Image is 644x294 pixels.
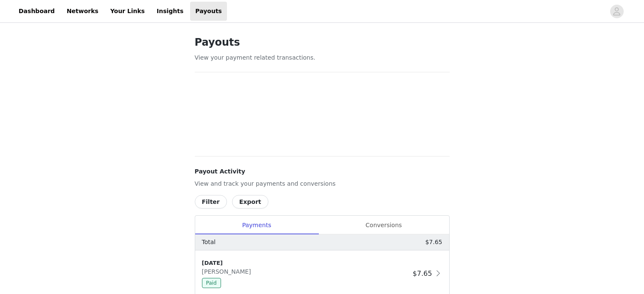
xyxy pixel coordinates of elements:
[613,5,621,18] div: avatar
[195,195,227,209] button: Filter
[105,2,150,21] a: Your Links
[14,2,60,21] a: Dashboard
[232,195,268,209] button: Export
[195,53,450,62] p: View your payment related transactions.
[61,2,103,21] a: Networks
[195,216,318,235] div: Payments
[202,268,254,275] span: [PERSON_NAME]
[202,238,216,247] p: Total
[195,179,450,188] p: View and track your payments and conversions
[195,167,450,176] h4: Payout Activity
[202,259,409,267] div: [DATE]
[202,278,221,288] span: Paid
[318,216,449,235] div: Conversions
[190,2,227,21] a: Payouts
[413,269,432,278] span: $7.65
[425,238,442,247] p: $7.65
[152,2,188,21] a: Insights
[195,35,450,50] h1: Payouts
